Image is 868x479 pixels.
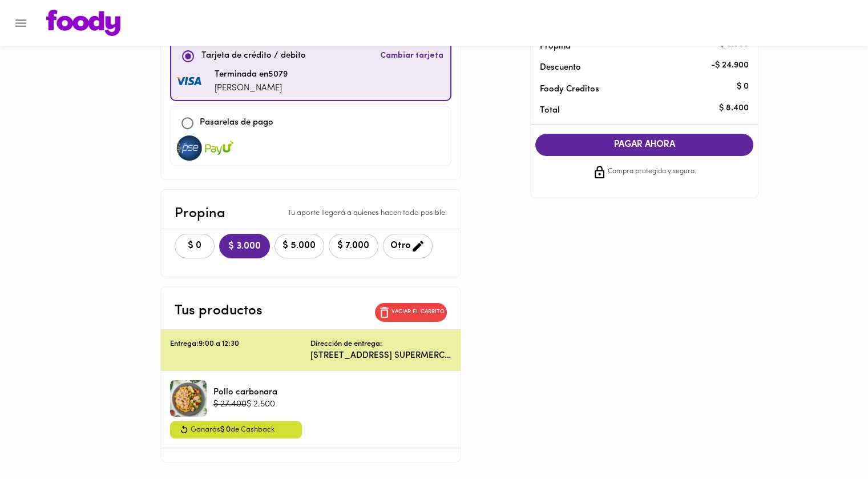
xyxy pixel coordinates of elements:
[711,59,749,71] p: - $ 24.900
[175,234,215,258] button: $ 0
[540,62,581,74] p: Descuento
[7,9,35,37] button: Menu
[175,135,204,161] img: visa
[547,139,742,150] span: PAGAR AHORA
[540,105,730,117] p: Total
[608,166,696,178] span: Compra protegida y segura.
[201,50,306,63] p: Tarjeta de crédito / debito
[215,69,288,82] p: Terminada en 5079
[310,339,382,350] p: Dirección de entrega:
[329,234,378,258] button: $ 7.000
[390,239,425,253] span: Otro
[205,135,233,161] img: visa
[802,413,857,468] iframe: Messagebird Livechat Widget
[274,234,324,258] button: $ 5.000
[175,301,263,321] p: Tus productos
[540,83,730,95] p: Foody Creditos
[200,117,273,130] p: Pasarelas de pago
[219,234,270,258] button: $ 3.000
[228,241,261,252] span: $ 3.000
[288,208,447,219] p: Tu aporte llegará a quienes hacen todo posible.
[535,134,753,156] button: PAGAR AHORA
[719,102,749,114] p: $ 8.400
[175,203,225,224] p: Propina
[46,10,120,36] img: logo.png
[170,380,207,417] div: Pollo carbonara
[170,339,311,350] p: Entrega: 9:00 a 12:30
[383,234,433,258] button: Otro
[737,81,749,93] p: $ 0
[310,350,451,362] p: [STREET_ADDRESS] SUPERMERCADO ALGOMERKAR
[220,426,231,433] span: $ 0
[176,77,204,86] img: visa
[182,241,207,252] span: $ 0
[215,82,288,95] p: [PERSON_NAME]
[375,303,447,322] button: Vaciar el carrito
[191,424,274,436] span: Ganarás de Cashback
[540,41,730,53] p: Propina
[378,44,446,69] button: Cambiar tarjeta
[247,398,275,410] p: $ 2.500
[380,50,443,62] span: Cambiar tarjeta
[282,241,317,252] span: $ 5.000
[336,241,371,252] span: $ 7.000
[391,308,445,316] p: Vaciar el carrito
[213,386,277,398] p: Pollo carbonara
[213,398,247,410] p: $ 27.400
